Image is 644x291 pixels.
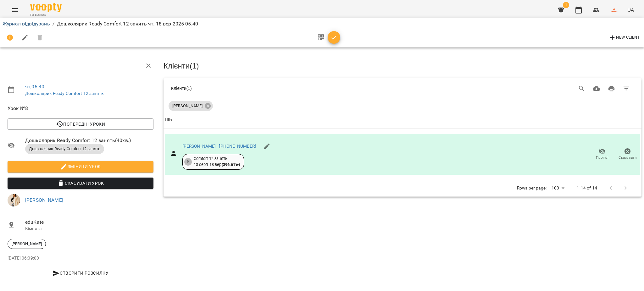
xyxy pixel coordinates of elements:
span: Скасувати Урок [13,179,148,187]
button: Скасувати [615,145,640,163]
div: [PERSON_NAME] [8,239,46,249]
li: / [53,20,54,28]
span: Прогул [596,155,608,160]
span: Попередні уроки [13,120,148,128]
div: Comfort 12 занять 13 серп - 18 вер [194,156,240,167]
div: 9 [184,158,192,166]
div: ПІБ [165,116,172,124]
button: Скасувати Урок [8,178,153,189]
span: UA [627,7,634,13]
a: [PHONE_NUMBER] [219,144,256,149]
span: Дошколярик Ready Comfort 12 занять [25,146,104,152]
p: 1-14 of 14 [577,185,597,191]
button: UA [625,4,636,16]
nav: breadcrumb [3,20,641,28]
img: 86f377443daa486b3a215227427d088a.png [610,6,619,14]
button: Змінити урок [8,161,153,172]
img: fdd027e441a0c5173205924c3f4c3b57.jpg [8,194,20,206]
p: Кімната [25,226,153,232]
span: ПІБ [165,116,640,124]
p: Дошколярик Ready Comfort 12 занять чт, 18 вер 2025 05:40 [57,20,198,28]
button: Фільтр [619,81,634,96]
span: 1 [563,2,569,8]
h3: Клієнти ( 1 ) [164,62,641,70]
a: чт , 05:40 [25,84,44,90]
span: [PERSON_NAME] [169,103,206,109]
p: Rows per page: [517,185,547,191]
button: Прогул [589,145,615,163]
a: [PERSON_NAME] [182,144,216,149]
div: 100 [549,184,567,193]
button: Завантажити CSV [589,81,604,96]
a: [PERSON_NAME] [25,197,63,203]
div: Table Toolbar [164,78,641,98]
span: Змінити урок [13,163,148,170]
div: Клієнти ( 1 ) [171,85,383,91]
button: Search [574,81,589,96]
span: For Business [30,13,62,17]
b: ( 396.67 ₴ ) [222,162,240,167]
div: Sort [165,116,172,124]
p: [DATE] 06:09:00 [8,255,153,261]
button: Попередні уроки [8,118,153,130]
span: eduKate [25,218,153,226]
span: Створити розсилку [10,269,151,277]
a: Дошколярик Ready Comfort 12 занять [25,91,103,96]
span: Скасувати [619,155,637,160]
a: Журнал відвідувань [3,21,50,27]
button: Menu [8,3,23,18]
span: Урок №8 [8,105,153,112]
button: Друк [604,81,619,96]
span: New Client [609,34,640,41]
button: New Client [607,33,641,43]
button: Створити розсилку [8,267,153,279]
span: [PERSON_NAME] [8,241,46,247]
div: [PERSON_NAME] [169,101,213,111]
span: Дошколярик Ready Comfort 12 занять ( 40 хв. ) [25,137,153,144]
img: Voopty Logo [30,3,62,12]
